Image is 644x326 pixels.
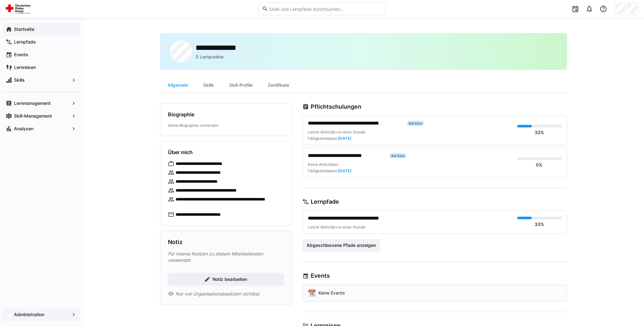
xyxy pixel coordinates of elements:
span: Nur von Organisationsbesitzern sichtbar. [175,291,260,297]
button: Abgeschlossene Pfade anzeigen [302,239,380,252]
h3: Pflichtschulungen [311,103,361,110]
h3: Notiz [168,239,183,246]
button: Notiz bearbeiten [168,273,284,286]
h4: Über mich [168,149,193,155]
div: 📆 [308,290,316,296]
input: Skills und Lernpfade durchsuchen… [268,6,382,12]
div: Letzte Aktivität: [308,130,365,135]
p: Keine Events [318,290,345,296]
p: Für interne Notizen zu diesem Mitarbeitenden verwendet. [168,251,284,263]
div: Allgemein [160,78,196,93]
div: Skills [196,78,222,93]
div: Skill-Profile [222,78,260,93]
h4: Biographie [168,111,194,118]
div: 33% [535,221,544,228]
span: [DATE] [338,168,351,173]
div: 0% [536,162,543,168]
div: Auf Kurs [389,153,406,158]
div: Auf Kurs [407,121,424,126]
span: vor einer Stunde [336,130,365,134]
span: Abgeschlossene Pfade anzeigen [306,242,377,248]
div: Fälligkeitsdatum: [308,136,351,141]
h3: Lernpfade [311,198,339,205]
span: [DATE] [338,136,351,141]
span: Keine Aktivitäten [308,162,338,167]
span: vor einer Stunde [336,225,365,229]
div: Fälligkeitsdatum: [308,168,351,173]
div: 33% [535,129,544,136]
p: Keine Biographie vorhanden [168,123,284,128]
div: Letzte Aktivität: [308,225,512,230]
div: Zertifikate [260,78,297,93]
h3: Events [311,272,330,279]
p: 5 Lernpunkte [196,54,224,60]
span: Notiz bearbeiten [211,276,248,282]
